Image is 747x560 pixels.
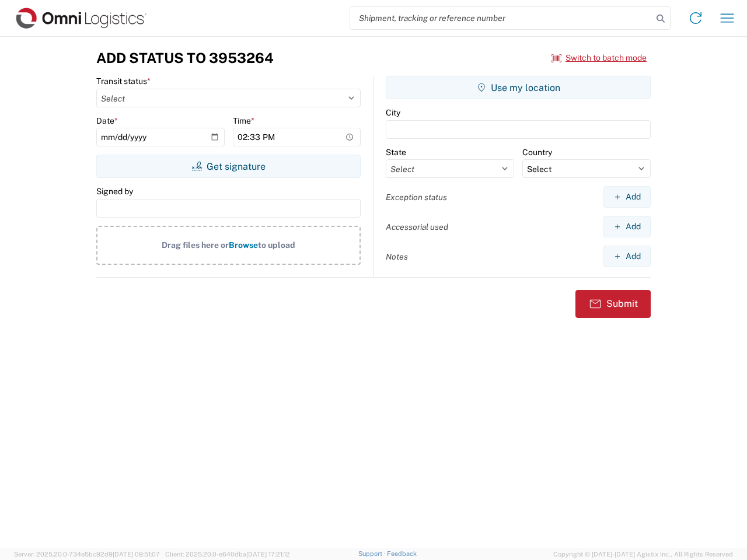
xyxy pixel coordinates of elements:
[96,76,151,86] label: Transit status
[350,7,652,29] input: Shipment, tracking or reference number
[603,186,651,208] button: Add
[575,290,651,318] button: Submit
[603,246,651,267] button: Add
[229,240,258,250] span: Browse
[162,240,229,250] span: Drag files here or
[165,551,290,558] span: Client: 2025.20.0-e640dba
[386,222,448,232] label: Accessorial used
[358,550,388,557] a: Support
[246,551,290,558] span: [DATE] 17:21:12
[113,551,160,558] span: [DATE] 09:51:07
[386,147,406,157] label: State
[551,48,647,68] button: Switch to batch mode
[386,76,651,99] button: Use my location
[603,216,651,237] button: Add
[386,251,408,262] label: Notes
[387,550,417,557] a: Feedback
[96,50,274,66] h3: Add Status to 3953264
[96,116,118,126] label: Date
[14,551,160,558] span: Server: 2025.20.0-734e5bc92d9
[386,192,447,202] label: Exception status
[233,116,254,126] label: Time
[386,107,400,118] label: City
[258,240,295,250] span: to upload
[553,549,733,559] span: Copyright © [DATE]-[DATE] Agistix Inc., All Rights Reserved
[96,155,361,178] button: Get signature
[522,147,552,157] label: Country
[96,186,133,197] label: Signed by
